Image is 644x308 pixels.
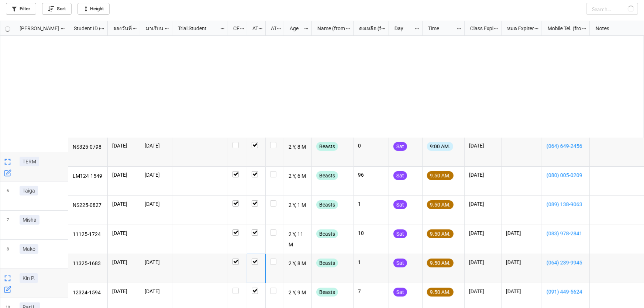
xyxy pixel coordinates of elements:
[543,24,582,32] div: Mobile Tel. (from Nick Name)
[23,245,35,253] p: Mako
[23,158,36,165] p: TERM
[7,240,9,269] span: 8
[466,24,493,32] div: Class Expiration
[173,24,220,32] div: Trial Student
[0,21,68,36] div: grid
[266,24,277,32] div: ATK
[7,211,9,239] span: 7
[229,24,240,32] div: CF
[42,3,72,15] a: Sort
[7,181,9,210] span: 6
[6,3,36,15] a: Filter
[285,24,304,32] div: Age
[424,24,457,32] div: Time
[23,216,37,224] p: Misha
[586,3,638,15] input: Search...
[355,24,381,32] div: คงเหลือ (from Nick Name)
[109,24,132,32] div: จองวันที่
[248,24,258,32] div: ATT
[23,274,35,282] p: Kin P.
[15,24,60,32] div: [PERSON_NAME] Name
[141,24,165,32] div: มาเรียน
[78,3,110,15] a: Height
[23,187,35,194] p: Taiga
[313,24,345,32] div: Name (from Class)
[390,24,414,32] div: Day
[69,24,100,32] div: Student ID (from [PERSON_NAME] Name)
[503,24,534,32] div: หมด Expired date (from [PERSON_NAME] Name)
